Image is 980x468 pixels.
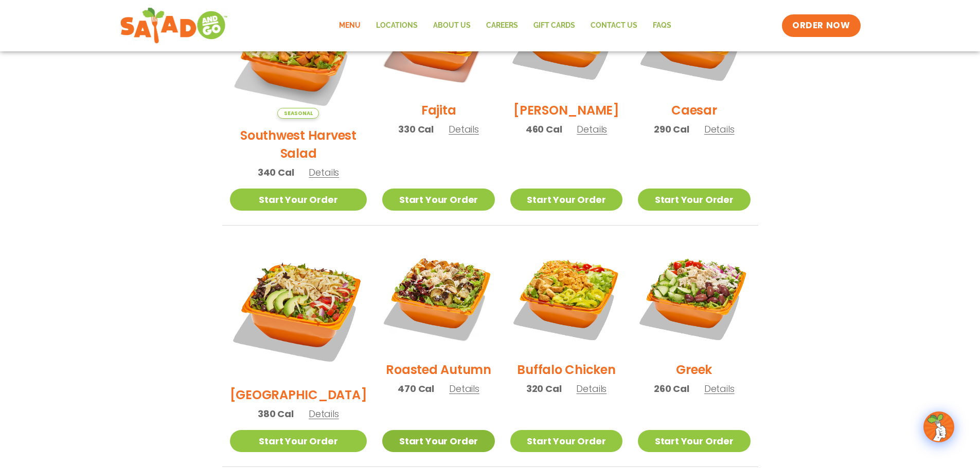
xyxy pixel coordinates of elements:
span: 330 Cal [398,122,434,136]
span: ORDER NOW [792,20,850,32]
img: Product photo for BBQ Ranch Salad [230,241,367,378]
span: Seasonal [277,108,319,119]
span: 260 Cal [654,382,689,396]
span: Details [576,382,607,395]
a: Start Your Order [510,430,622,452]
h2: Southwest Harvest Salad [230,126,367,162]
a: Start Your Order [638,430,750,452]
span: 290 Cal [654,122,689,136]
a: Start Your Order [510,189,622,211]
img: Product photo for Roasted Autumn Salad [382,241,494,353]
span: Details [309,407,339,420]
h2: Roasted Autumn [386,361,491,379]
a: Start Your Order [638,189,750,211]
a: Careers [478,14,526,38]
img: Product photo for Buffalo Chicken Salad [510,241,622,353]
a: Start Your Order [382,430,494,452]
a: Contact Us [583,14,645,38]
img: wpChatIcon [924,413,953,441]
span: 380 Cal [258,407,294,421]
a: ORDER NOW [782,14,860,37]
a: Menu [331,14,368,38]
span: 460 Cal [526,122,562,136]
h2: [PERSON_NAME] [513,101,619,119]
nav: Menu [331,14,679,38]
span: Details [449,123,479,136]
span: 470 Cal [398,382,434,396]
img: Product photo for Greek Salad [638,241,750,353]
h2: [GEOGRAPHIC_DATA] [230,386,367,404]
h2: Caesar [671,101,717,119]
span: Details [704,123,735,136]
span: 340 Cal [258,165,294,179]
span: 320 Cal [526,382,562,396]
h2: Fajita [421,101,456,119]
a: FAQs [645,14,679,38]
h2: Buffalo Chicken [517,361,615,379]
a: Locations [368,14,425,38]
a: About Us [425,14,478,38]
img: new-SAG-logo-768×292 [120,5,228,46]
h2: Greek [676,361,712,379]
a: GIFT CARDS [526,14,583,38]
a: Start Your Order [230,189,367,211]
a: Start Your Order [230,430,367,452]
span: Details [309,166,339,179]
span: Details [449,382,479,395]
span: Details [577,123,607,136]
span: Details [704,382,735,395]
a: Start Your Order [382,189,494,211]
